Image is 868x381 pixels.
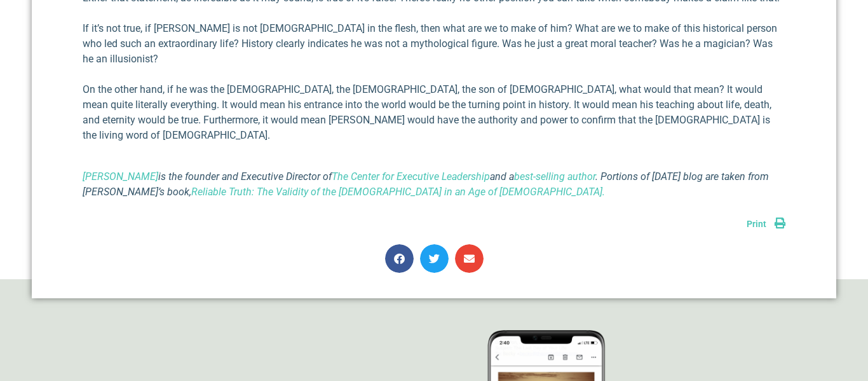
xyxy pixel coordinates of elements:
[83,170,158,183] a: [PERSON_NAME]
[191,186,605,198] a: Reliable Truth: The Validity of the [DEMOGRAPHIC_DATA] in an Age of [DEMOGRAPHIC_DATA].
[83,170,769,198] em: is the founder and Executive Director of and a . Portions of [DATE] blog are taken from [PERSON_N...
[747,219,766,229] span: Print
[83,21,785,67] p: If it’s not true, if [PERSON_NAME] is not [DEMOGRAPHIC_DATA] in the flesh, then what are we to ma...
[385,244,414,273] div: Share on facebook
[420,244,449,273] div: Share on twitter
[455,244,484,273] div: Share on email
[83,82,785,143] p: On the other hand, if he was the [DEMOGRAPHIC_DATA], the [DEMOGRAPHIC_DATA], the son of [DEMOGRAP...
[514,170,595,183] a: best-selling author
[332,170,490,183] a: The Center for Executive Leadership
[747,219,785,229] a: Print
